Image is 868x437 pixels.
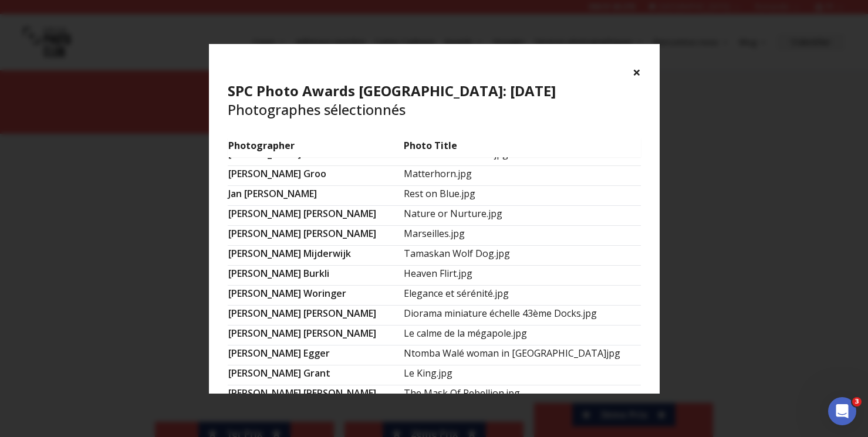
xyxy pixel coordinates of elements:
td: [PERSON_NAME] [PERSON_NAME] [228,385,403,405]
td: [PERSON_NAME] Mijderwijk [228,245,403,265]
td: Elegance et sérénité.jpg [403,285,641,305]
td: [PERSON_NAME] [PERSON_NAME] [228,305,403,325]
td: The Mask Of Rebellion.jpg [403,385,641,405]
td: [PERSON_NAME] [PERSON_NAME] [228,225,403,245]
td: Heaven Flirt.jpg [403,265,641,285]
b: SPC Photo Awards [GEOGRAPHIC_DATA]: [DATE] [228,81,556,100]
td: [PERSON_NAME] Burkli [228,265,403,285]
td: Marseilles.jpg [403,225,641,245]
td: [PERSON_NAME] Grant [228,365,403,385]
td: Jan [PERSON_NAME] [228,185,403,205]
td: Nature or Nurture.jpg [403,205,641,225]
td: [PERSON_NAME] Groo [228,165,403,185]
td: Matterhorn.jpg [403,165,641,185]
td: Le calme de la mégapole.jpg [403,325,641,345]
td: Photographer [228,138,403,158]
td: Diorama miniature échelle 43ème Docks.jpg [403,305,641,325]
td: [PERSON_NAME] Egger [228,345,403,365]
td: Tamaskan Wolf Dog.jpg [403,245,641,265]
button: × [633,63,641,82]
span: 3 [852,397,862,406]
td: [PERSON_NAME] [PERSON_NAME] [228,325,403,345]
td: Le King.jpg [403,365,641,385]
iframe: Intercom live chat [828,397,856,425]
td: Rest on Blue.jpg [403,185,641,205]
td: Ntomba Walé woman in [GEOGRAPHIC_DATA]jpg [403,345,641,365]
td: Photo Title [403,138,641,158]
td: [PERSON_NAME] Woringer [228,285,403,305]
h4: Photographes sélectionnés [228,82,641,119]
td: [PERSON_NAME] [PERSON_NAME] [228,205,403,225]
